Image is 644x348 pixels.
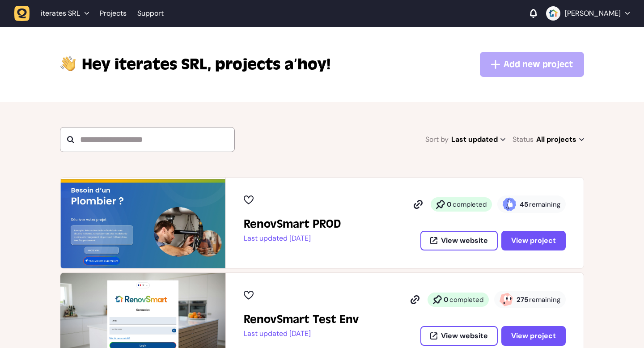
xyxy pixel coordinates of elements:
span: View website [441,332,488,340]
a: Support [137,9,164,18]
span: View website [441,237,488,244]
p: Last updated [DATE] [244,329,359,338]
span: remaining [529,295,560,304]
button: View project [501,326,566,346]
span: View project [511,331,556,340]
button: iterates SRL [14,5,94,21]
p: projects a’hoy! [82,54,330,75]
span: iterates SRL [82,54,212,75]
span: completed [453,200,487,209]
img: hi-hand [60,54,76,72]
img: RenovSmart PROD [60,178,225,268]
span: Sort by [425,133,449,146]
span: Add new project [504,58,573,71]
strong: 275 [517,295,528,304]
span: Last updated [451,133,505,146]
span: remaining [529,200,560,209]
span: completed [449,295,483,304]
img: John Salvatori [546,6,560,21]
p: Last updated [DATE] [244,234,341,243]
button: View website [420,326,498,346]
span: iterates SRL [41,9,80,18]
button: View website [420,231,498,250]
button: Add new project [480,52,584,77]
strong: 45 [520,200,528,209]
span: Status [513,133,534,146]
h2: RenovSmart Test Env [244,312,359,327]
span: View project [511,236,556,245]
button: [PERSON_NAME] [546,6,630,21]
strong: 0 [447,200,452,209]
span: All projects [536,133,584,146]
p: [PERSON_NAME] [565,9,621,18]
a: Projects [100,5,127,21]
strong: 0 [444,295,449,304]
button: View project [501,231,566,250]
h2: RenovSmart PROD [244,217,341,231]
